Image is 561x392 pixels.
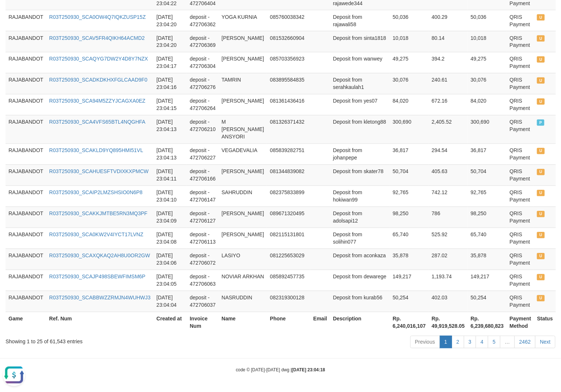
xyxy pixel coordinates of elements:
th: Created at [154,312,187,333]
td: [DATE] 23:04:15 [154,94,187,115]
td: QRIS Payment [507,186,534,207]
th: Status [534,312,556,333]
td: 30,076 [468,73,507,94]
td: deposit - 472706276 [187,73,219,94]
a: R03T250930_SCAHUESFTVDIXKXPMCW [49,169,148,175]
a: R03T250930_SCA0OW4Q7IQKZUSP15Z [49,14,146,20]
td: 405.63 [429,165,468,186]
td: RAJABANDOT [6,270,46,291]
td: 089671320495 [267,207,310,228]
span: UNPAID [537,14,544,21]
td: [PERSON_NAME] [219,165,267,186]
td: [PERSON_NAME] [219,31,267,52]
td: 35,878 [390,249,429,270]
td: 394.2 [429,52,468,73]
td: Deposit from sinta1818 [330,31,390,52]
td: Deposit from hokiwan99 [330,186,390,207]
a: R03T250930_SCAJP498SBEWFIMSM6P [49,274,146,280]
a: R03T250930_SCAV5FR4QIKH64ACMD2 [49,35,145,41]
td: NOVIAR ARKHAN [219,270,267,291]
span: UNPAID [537,211,544,217]
span: UNPAID [537,190,544,196]
td: [DATE] 23:04:17 [154,52,187,73]
td: 92,765 [468,186,507,207]
td: 081344839082 [267,165,310,186]
a: R03T250930_SCAQYG7DW2Y4D8Y7NZX [49,56,148,62]
td: [DATE] 23:04:13 [154,115,187,144]
td: [DATE] 23:04:10 [154,186,187,207]
th: Email [310,312,330,333]
span: UNPAID [537,253,544,259]
td: QRIS Payment [507,31,534,52]
td: [PERSON_NAME] [219,228,267,249]
td: deposit - 472706063 [187,270,219,291]
td: [DATE] 23:04:20 [154,10,187,31]
td: deposit - 472706037 [187,291,219,312]
td: 082319300128 [267,291,310,312]
td: 082115131801 [267,228,310,249]
td: 085760038342 [267,10,310,31]
th: Invoice Num [187,312,219,333]
th: Rp. 6,240,016,107 [390,312,429,333]
td: 081532660904 [267,31,310,52]
td: 085703356923 [267,52,310,73]
td: 672.16 [429,94,468,115]
span: UNPAID [537,295,544,302]
td: [DATE] 23:04:16 [154,73,187,94]
td: QRIS Payment [507,52,534,73]
span: UNPAID [537,35,544,42]
td: VEGADEVALIA [219,144,267,165]
td: [PERSON_NAME] [219,207,267,228]
td: 300,690 [390,115,429,144]
td: 80.14 [429,31,468,52]
a: R03T250930_SCADKDKHXFGLCAAD9F0 [49,77,147,83]
small: code © [DATE]-[DATE] dwg | [236,368,325,373]
td: 30,076 [390,73,429,94]
td: 400.29 [429,10,468,31]
a: R03T250930_SCAIP2LMZSHSIO0N6P8 [49,190,143,196]
a: R03T250930_SCAKKJMTBE5RN3MQ3PF [49,211,147,217]
td: 081326371432 [267,115,310,144]
td: Deposit from solihin077 [330,228,390,249]
td: NASRUDDIN [219,291,267,312]
td: 84,020 [468,94,507,115]
td: Deposit from adolsapi12 [330,207,390,228]
td: RAJABANDOT [6,207,46,228]
span: UNPAID [537,148,544,154]
strong: [DATE] 23:04:18 [292,368,325,373]
div: Showing 1 to 25 of 61,543 entries [6,335,228,345]
td: 98,250 [468,207,507,228]
td: Deposit from dewarege [330,270,390,291]
td: QRIS Payment [507,249,534,270]
td: deposit - 472706113 [187,228,219,249]
td: Deposit from serahkaulah1 [330,73,390,94]
td: [DATE] 23:04:04 [154,291,187,312]
td: deposit - 472706210 [187,115,219,144]
td: 085892457735 [267,270,310,291]
a: 4 [476,336,488,348]
td: [PERSON_NAME] [219,52,267,73]
td: Deposit from kurab56 [330,291,390,312]
a: Next [535,336,555,348]
td: 84,020 [390,94,429,115]
td: [DATE] 23:04:09 [154,207,187,228]
td: deposit - 472706227 [187,144,219,165]
td: 294.54 [429,144,468,165]
a: R03T250930_SCAKLD9YQ895HMI51VL [49,148,143,154]
td: 149,217 [468,270,507,291]
td: 65,740 [468,228,507,249]
td: [DATE] 23:04:06 [154,249,187,270]
td: 240.61 [429,73,468,94]
td: 49,275 [390,52,429,73]
td: deposit - 472706362 [187,10,219,31]
th: Rp. 6,239,680,823 [468,312,507,333]
td: LASIYO [219,249,267,270]
td: RAJABANDOT [6,52,46,73]
td: 35,878 [468,249,507,270]
td: 402.03 [429,291,468,312]
td: 49,275 [468,52,507,73]
th: Game [6,312,46,333]
td: TAMRIN [219,73,267,94]
td: [DATE] 23:04:13 [154,144,187,165]
td: [DATE] 23:04:08 [154,228,187,249]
